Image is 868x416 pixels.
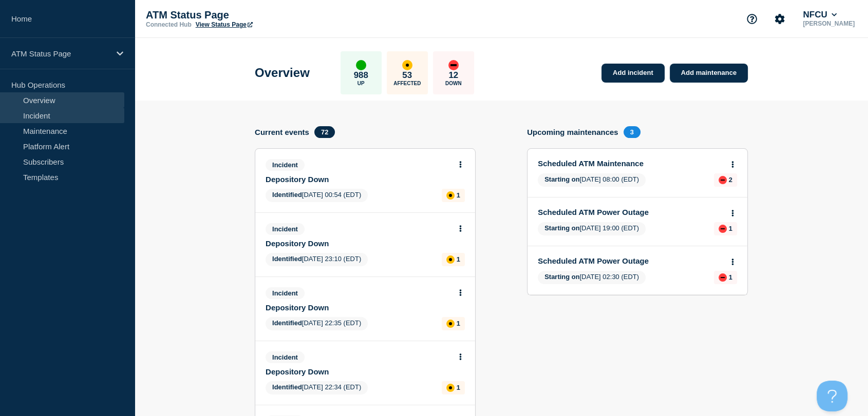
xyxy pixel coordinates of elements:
[354,70,368,81] p: 988
[538,159,723,168] a: Scheduled ATM Maintenance
[448,60,459,70] div: down
[266,287,305,299] span: Incident
[801,10,839,20] button: NFCU
[544,175,580,183] span: Starting on
[457,255,460,263] p: 1
[255,128,309,136] h4: Current events
[446,320,455,328] div: affected
[457,320,460,327] p: 1
[817,381,847,411] iframe: Help Scout Beacon - Open
[769,8,790,30] button: Account settings
[601,64,665,83] a: Add incident
[272,191,302,199] span: Identified
[402,60,412,70] div: affected
[266,381,368,394] span: [DATE] 22:34 (EDT)
[266,303,451,312] a: Depository Down
[446,255,455,264] div: affected
[146,21,192,28] p: Connected Hub
[719,273,727,282] div: down
[266,175,451,184] a: Depository Down
[801,20,857,27] p: [PERSON_NAME]
[266,317,368,330] span: [DATE] 22:35 (EDT)
[266,351,305,363] span: Incident
[266,367,451,376] a: Depository Down
[729,273,732,281] p: 1
[448,70,458,81] p: 12
[624,126,640,138] span: 3
[538,208,723,216] a: Scheduled ATM Power Outage
[356,60,366,70] div: up
[393,81,421,86] p: Affected
[538,271,646,284] span: [DATE] 02:30 (EDT)
[538,173,646,187] span: [DATE] 08:00 (EDT)
[538,256,723,265] a: Scheduled ATM Power Outage
[146,9,351,21] p: ATM Status Page
[266,223,305,235] span: Incident
[457,384,460,391] p: 1
[266,189,368,202] span: [DATE] 00:54 (EDT)
[266,253,368,266] span: [DATE] 23:10 (EDT)
[402,70,412,81] p: 53
[729,225,732,232] p: 1
[446,191,455,200] div: affected
[446,384,455,392] div: affected
[538,222,646,235] span: [DATE] 19:00 (EDT)
[272,383,302,391] span: Identified
[272,255,302,263] span: Identified
[272,319,302,327] span: Identified
[457,191,460,199] p: 1
[314,126,335,138] span: 72
[741,8,763,30] button: Support
[719,176,727,184] div: down
[357,81,365,86] p: Up
[719,225,727,233] div: down
[527,128,618,136] h4: Upcoming maintenances
[266,159,305,171] span: Incident
[196,21,253,28] a: View Status Page
[670,64,748,83] a: Add maintenance
[544,273,580,281] span: Starting on
[255,66,310,80] h1: Overview
[445,81,462,86] p: Down
[544,224,580,232] span: Starting on
[11,49,110,58] p: ATM Status Page
[266,239,451,248] a: Depository Down
[729,176,732,184] p: 2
